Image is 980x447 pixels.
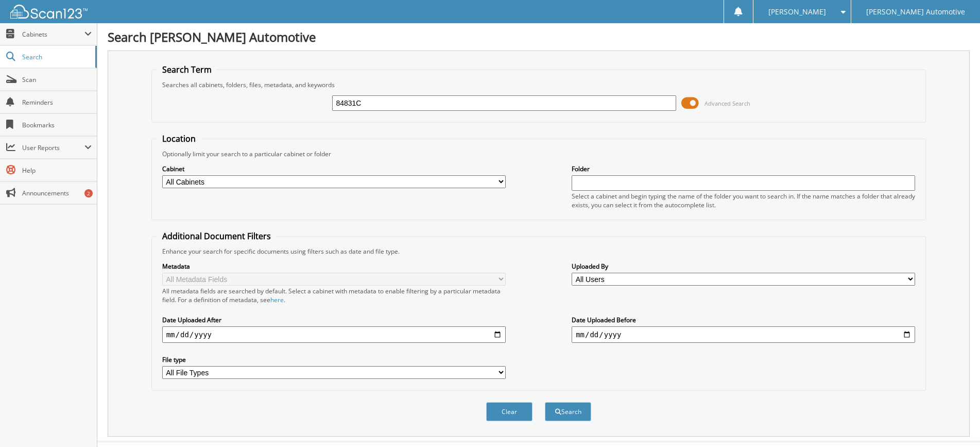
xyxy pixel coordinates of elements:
[22,166,92,175] span: Help
[157,133,201,144] legend: Location
[22,189,92,197] span: Announcements
[157,230,276,242] legend: Additional Document Filters
[157,80,921,89] div: Searches all cabinets, folders, files, metadata, and keywords
[162,326,506,343] input: start
[162,316,506,324] label: Date Uploaded After
[22,75,92,84] span: Scan
[22,121,92,129] span: Bookmarks
[108,28,970,45] h1: Search [PERSON_NAME] Automotive
[22,98,92,107] span: Reminders
[572,262,915,271] label: Uploaded By
[929,398,980,447] iframe: Chat Widget
[10,5,88,19] img: scan123-logo-white.svg
[572,316,915,324] label: Date Uploaded Before
[866,9,965,15] span: [PERSON_NAME] Automotive
[572,326,915,343] input: end
[704,100,750,107] span: Advanced Search
[162,262,506,271] label: Metadata
[486,402,532,421] button: Clear
[157,64,217,75] legend: Search Term
[22,53,90,61] span: Search
[545,402,591,421] button: Search
[84,189,93,197] div: 2
[572,192,915,209] div: Select a cabinet and begin typing the name of the folder you want to search in. If the name match...
[22,30,84,39] span: Cabinets
[22,143,84,152] span: User Reports
[572,164,915,173] label: Folder
[162,287,506,304] div: All metadata fields are searched by default. Select a cabinet with metadata to enable filtering b...
[162,164,506,173] label: Cabinet
[162,355,506,364] label: File type
[270,295,284,304] a: here
[768,9,826,15] span: [PERSON_NAME]
[157,247,921,256] div: Enhance your search for specific documents using filters such as date and file type.
[157,150,921,158] div: Optionally limit your search to a particular cabinet or folder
